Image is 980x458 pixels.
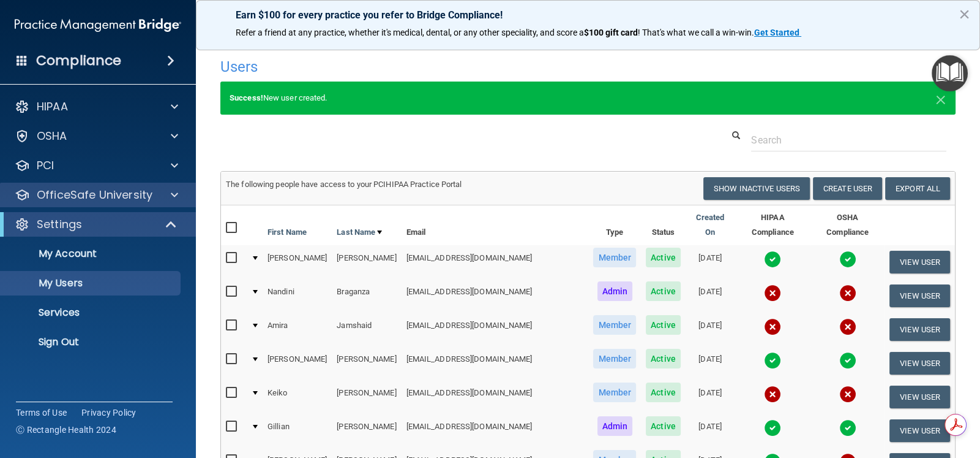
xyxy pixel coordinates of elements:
[81,406,137,419] a: Privacy Policy
[593,315,636,335] span: Member
[638,28,754,37] span: ! That's what we call a win-win.
[764,318,781,335] img: cross.ca9f0e7f.svg
[839,251,856,268] img: tick.e7d51cea.svg
[686,346,735,380] td: [DATE]
[764,386,781,403] img: cross.ca9f0e7f.svg
[764,284,781,302] img: cross.ca9f0e7f.svg
[402,414,589,448] td: [EMAIL_ADDRESS][DOMAIN_NAME]
[402,245,589,279] td: [EMAIL_ADDRESS][DOMAIN_NAME]
[839,419,856,437] img: tick.e7d51cea.svg
[226,180,462,189] span: The following people have access to your PCIHIPAA Practice Portal
[220,82,956,115] div: New user created.
[236,9,940,21] p: Earn $100 for every practice you refer to Bridge Compliance!
[646,383,681,402] span: Active
[889,318,950,341] button: View User
[932,55,968,91] button: Open Resource Center
[597,416,633,436] span: Admin
[935,86,946,110] span: ×
[263,245,332,279] td: [PERSON_NAME]
[810,205,885,245] th: OSHA Compliance
[959,4,970,24] button: Close
[597,281,633,301] span: Admin
[686,380,735,414] td: [DATE]
[686,414,735,448] td: [DATE]
[839,352,856,369] img: tick.e7d51cea.svg
[646,281,681,301] span: Active
[37,129,67,143] p: OSHA
[593,383,636,402] span: Member
[885,177,950,200] a: Export All
[754,28,801,37] a: Get Started
[686,245,735,279] td: [DATE]
[889,251,950,273] button: View User
[15,188,178,202] a: OfficeSafe University
[402,313,589,346] td: [EMAIL_ADDRESS][DOMAIN_NAME]
[36,52,121,69] h4: Compliance
[16,424,116,436] span: Ⓒ Rectangle Health 2024
[37,188,152,202] p: OfficeSafe University
[889,284,950,307] button: View User
[735,205,810,245] th: HIPAA Compliance
[263,313,332,346] td: Amira
[584,28,638,37] strong: $100 gift card
[8,277,175,289] p: My Users
[402,380,589,414] td: [EMAIL_ADDRESS][DOMAIN_NAME]
[332,313,401,346] td: Jamshaid
[764,419,781,437] img: tick.e7d51cea.svg
[402,279,589,313] td: [EMAIL_ADDRESS][DOMAIN_NAME]
[813,177,882,200] button: Create User
[646,349,681,368] span: Active
[703,177,810,200] button: Show Inactive Users
[236,28,584,37] span: Refer a friend at any practice, whether it's medical, dental, or any other speciality, and score a
[764,251,781,268] img: tick.e7d51cea.svg
[764,352,781,369] img: tick.e7d51cea.svg
[751,129,946,151] input: Search
[646,248,681,267] span: Active
[37,99,68,114] p: HIPAA
[8,248,175,260] p: My Account
[332,245,401,279] td: [PERSON_NAME]
[263,346,332,380] td: [PERSON_NAME]
[889,352,950,375] button: View User
[15,13,181,37] img: PMB logo
[263,414,332,448] td: Gillian
[15,129,178,143] a: OSHA
[230,93,263,102] strong: Success!
[332,346,401,380] td: [PERSON_NAME]
[332,380,401,414] td: [PERSON_NAME]
[593,349,636,368] span: Member
[646,416,681,436] span: Active
[686,279,735,313] td: [DATE]
[16,406,67,419] a: Terms of Use
[889,419,950,442] button: View User
[8,307,175,319] p: Services
[402,205,589,245] th: Email
[337,225,382,240] a: Last Name
[754,28,799,37] strong: Get Started
[839,284,856,302] img: cross.ca9f0e7f.svg
[15,217,178,232] a: Settings
[263,279,332,313] td: Nandini
[588,205,641,245] th: Type
[37,158,54,173] p: PCI
[839,386,856,403] img: cross.ca9f0e7f.svg
[267,225,307,240] a: First Name
[641,205,686,245] th: Status
[935,91,946,105] button: Close
[332,279,401,313] td: Braganza
[690,210,730,240] a: Created On
[839,318,856,335] img: cross.ca9f0e7f.svg
[646,315,681,335] span: Active
[8,336,175,348] p: Sign Out
[686,313,735,346] td: [DATE]
[263,380,332,414] td: Keiko
[332,414,401,448] td: [PERSON_NAME]
[593,248,636,267] span: Member
[402,346,589,380] td: [EMAIL_ADDRESS][DOMAIN_NAME]
[15,99,178,114] a: HIPAA
[15,158,178,173] a: PCI
[37,217,82,232] p: Settings
[220,59,641,75] h4: Users
[889,386,950,408] button: View User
